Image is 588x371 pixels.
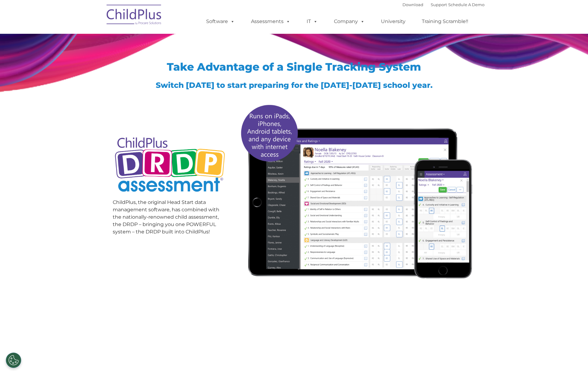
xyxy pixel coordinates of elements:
[245,15,296,28] a: Assessments
[237,100,475,283] img: All-devices
[113,199,219,235] span: ChildPlus, the original Head Start data management software, has combined with the nationally-ren...
[431,2,447,7] a: Support
[402,2,484,7] font: |
[200,15,241,28] a: Software
[416,15,474,28] a: Training Scramble!!
[402,2,423,7] a: Download
[167,60,421,73] span: Take Advantage of a Single Tracking System
[156,80,433,90] span: Switch [DATE] to start preparing for the [DATE]-[DATE] school year.
[104,0,165,31] img: ChildPlus by Procare Solutions
[375,15,412,28] a: University
[300,15,324,28] a: IT
[448,2,484,7] a: Schedule A Demo
[6,353,21,368] button: Cookies Settings
[328,15,371,28] a: Company
[113,131,227,200] img: Copyright - DRDP Logo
